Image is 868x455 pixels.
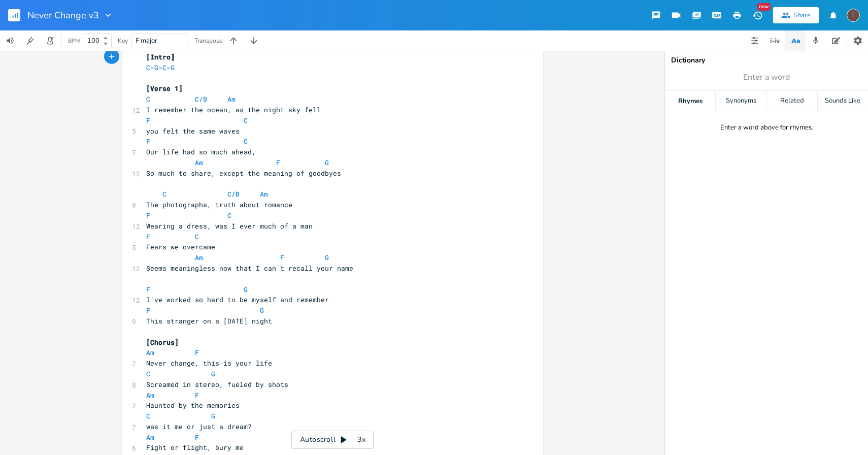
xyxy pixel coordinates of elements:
[146,433,154,442] span: Am
[171,63,175,72] span: G
[146,147,256,156] span: Our life had so much ahead,
[146,306,150,315] span: F
[146,369,150,378] span: C
[847,9,860,22] div: edward
[671,57,862,64] div: Dictionary
[27,11,99,20] span: Never Change v3
[136,36,157,45] span: F major
[154,63,158,72] span: G
[146,242,215,251] span: Fears we overcame
[773,7,819,23] button: Share
[146,359,272,368] span: Never change, this is your life
[847,4,860,27] button: E
[227,94,236,104] span: Am
[276,158,280,167] span: F
[146,411,150,420] span: C
[260,189,268,199] span: Am
[118,38,128,44] div: Key
[195,391,199,400] span: F
[665,91,715,111] div: Rhymes
[325,253,329,262] span: G
[244,285,248,294] span: G
[146,295,329,304] span: I've worked so hard to be myself and remember
[146,221,313,231] span: Wearing a dress, was I ever much of a man
[146,169,341,178] span: So much to share, except the meaning of goodbyes
[194,38,222,44] div: Transpose
[146,116,150,125] span: F
[195,94,207,104] span: C/B
[146,391,154,400] span: Am
[146,338,179,347] span: [Chorus]
[195,348,199,357] span: F
[291,431,374,449] div: Autoscroll
[195,433,199,442] span: F
[720,123,813,132] div: Enter a word above for rhymes.
[767,91,817,111] div: Related
[146,422,252,431] span: was it me or just a dream?
[146,94,150,104] span: C
[146,380,288,389] span: Screamed in stereo, fueled by shots
[716,91,766,111] div: Synonyms
[146,200,292,209] span: The photographs, truth about romance
[146,443,244,452] span: Fight or flight, bury me
[325,158,329,167] span: G
[146,232,150,241] span: F
[146,63,179,72] span: - - -
[146,137,150,146] span: F
[195,158,203,167] span: Am
[68,38,80,44] div: BPM
[211,411,215,420] span: G
[146,316,272,326] span: This stranger on a [DATE] night
[260,306,264,315] span: G
[146,285,150,294] span: F
[747,6,767,24] button: New
[757,3,771,11] div: New
[146,105,321,114] span: I remember the ocean, as the night sky fell
[244,137,248,146] span: C
[146,52,175,61] span: [Intro]
[244,116,248,125] span: C
[146,84,183,93] span: [Verse 1]
[146,401,240,410] span: Haunted by the memories
[146,264,353,273] span: Seems meaningless now that I can't recall your name
[162,189,166,199] span: C
[227,211,231,220] span: C
[195,253,203,262] span: Am
[743,72,790,83] span: Enter a word
[227,189,240,199] span: C/B
[146,63,150,72] span: C
[793,11,811,20] div: Share
[818,91,868,111] div: Sounds Like
[352,431,371,449] div: 3x
[146,126,240,136] span: you felt the same waves
[280,253,284,262] span: F
[146,211,150,220] span: F
[211,369,215,378] span: G
[162,63,166,72] span: C
[195,232,199,241] span: C
[146,348,154,357] span: Am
